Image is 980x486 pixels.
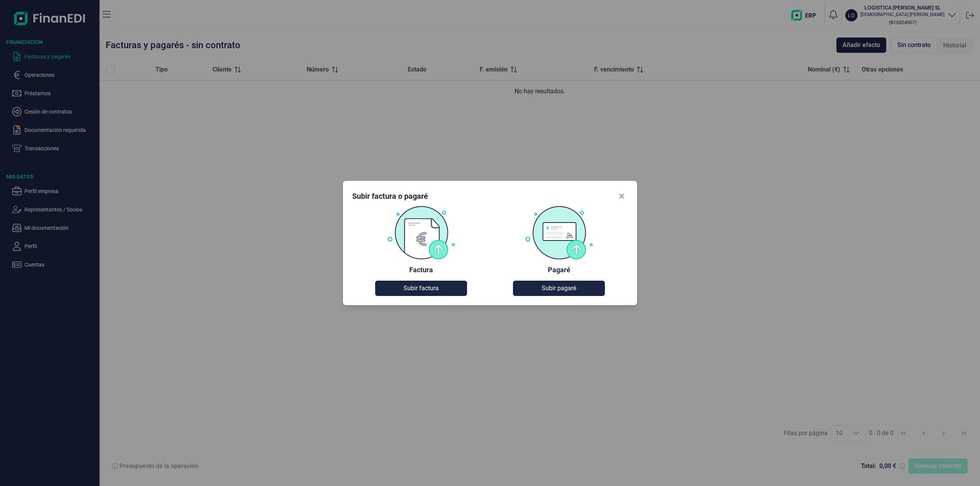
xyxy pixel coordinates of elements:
div: Subir factura o pagaré [352,191,428,202]
button: Subir factura [375,281,467,296]
div: Pagaré [548,265,570,275]
img: Factura [387,205,456,259]
img: Pagaré [524,205,593,259]
span: Subir pagaré [542,284,576,293]
button: Close [616,190,628,202]
button: Subir pagaré [513,281,605,296]
div: Factura [409,265,433,275]
span: Subir factura [403,284,439,293]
